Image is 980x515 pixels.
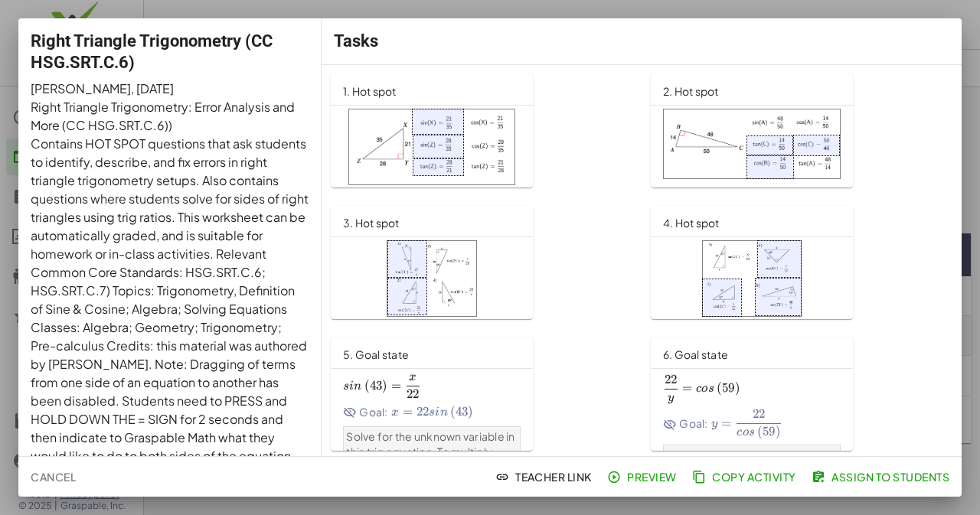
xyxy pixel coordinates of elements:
p: Contains HOT SPOT questions that ask students to identify, describe, and fix errors in right tria... [31,135,309,465]
span: 4. Hot spot [663,216,720,230]
span: 22 [753,406,766,422]
a: 2. Hot spot [651,74,952,187]
a: 6. Goal stateGoal:Solve for the unknown variable in this trig equation. Remember to CLICK and HOL... [651,337,952,451]
span: Teacher Link [498,470,592,484]
span: 43 [370,378,383,393]
button: Teacher Link [492,463,598,491]
span: ) [735,380,740,396]
span: ( [757,424,763,439]
span: in [349,380,362,393]
span: Cancel [31,470,76,484]
span: 59 [763,424,776,439]
img: 9a22393ed9bfafaadf77d166b3b8a6b79ec316057ebe3ca574706823d55630fb.png [663,109,841,179]
span: 59 [722,380,735,396]
span: ​ [420,375,421,390]
img: d0b83922e87de18170170d378f15929f27236620afaddfe36b307bb791847548.png [348,109,516,185]
button: Cancel [24,463,82,491]
span: 5. Goal state [343,347,409,361]
span: x [391,406,399,419]
button: Preview [604,463,683,491]
span: 6. Goal state [663,347,728,361]
span: Right Triangle Trigonometry (CC HSG.SRT.C.6) [31,31,273,72]
span: 22 [407,386,420,402]
span: x [409,371,416,383]
span: 22 [665,372,678,387]
span: , [DATE] [131,80,174,96]
a: 4. Hot spot [651,206,952,319]
span: 3. Hot spot [343,216,400,230]
span: ( [450,404,456,419]
span: s [343,380,349,393]
i: Goal State is hidden. [343,406,357,419]
span: ( [364,378,370,393]
img: f557aa891df0356c4292ec78c44b12af12962b7cc76d2e0440940aa8df47f461.png [702,240,802,317]
span: Goal: [663,409,708,438]
span: = [391,378,401,393]
span: = [721,416,731,431]
span: 43 [456,404,469,419]
span: 1. Hot spot [343,84,397,98]
span: Copy Activity [695,470,796,484]
span: = [682,380,692,396]
span: Preview [610,470,677,484]
span: ( [717,380,722,396]
span: y [711,418,717,430]
span: ​ [678,375,679,392]
span: 22 [416,404,430,419]
span: in [435,406,448,419]
a: 1. Hot spot [331,74,632,187]
span: ) [382,378,387,393]
i: Goal State is hidden. [663,418,677,432]
span: ​ [781,409,782,426]
button: Assign to Students [808,463,955,491]
a: 5. Goal stateGoal:Solve for the unknown variable in this trig equation. To multiply both sides by... [331,337,632,451]
span: cos [696,383,714,395]
p: Right Triangle Trigonometry: Error Analysis and More (CC HSG.SRT.C.6)) [31,98,309,135]
span: ) [468,404,473,419]
span: = [403,404,413,419]
span: ) [776,424,781,439]
img: fb0582ec5a0266bb2cbc159fba82b49700468198c3b0a2ac51cedca26b0fe431.png [387,240,477,317]
span: 2. Hot spot [663,84,719,98]
span: [PERSON_NAME] [31,80,131,96]
div: Tasks [322,18,962,64]
span: s [429,406,435,419]
span: Assign to Students [815,470,949,484]
a: 3. Hot spot [331,206,632,319]
span: Goal: [343,404,388,420]
button: Copy Activity [689,463,802,491]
